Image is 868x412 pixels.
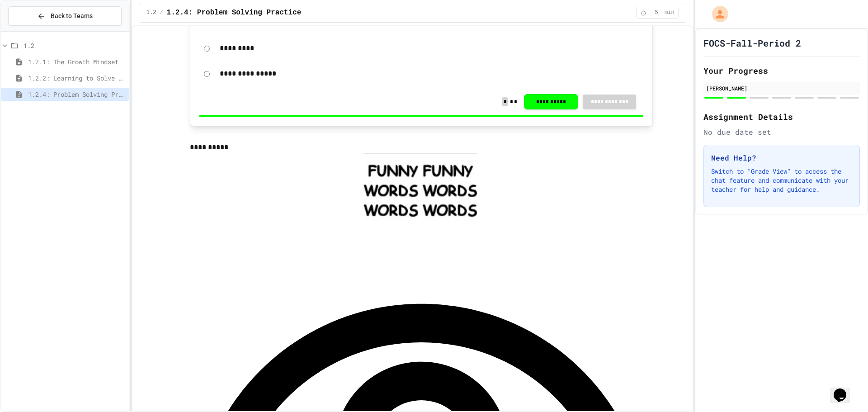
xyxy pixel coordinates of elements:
[24,41,125,50] span: 1.2
[28,90,125,99] span: 1.2.4: Problem Solving Practice
[167,7,302,18] span: 1.2.4: Problem Solving Practice
[711,152,852,163] h3: Need Help?
[703,64,860,77] h2: Your Progress
[649,9,664,16] span: 5
[665,9,675,16] span: min
[703,110,860,123] h2: Assignment Details
[28,57,125,66] span: 1.2.1: The Growth Mindset
[830,376,859,403] iframe: chat widget
[28,73,125,83] span: 1.2.2: Learning to Solve Hard Problems
[711,167,852,194] p: Switch to "Grade View" to access the chat feature and communicate with your teacher for help and ...
[51,11,93,21] span: Back to Teams
[703,127,860,137] div: No due date set
[703,37,801,49] h1: FOCS-Fall-Period 2
[706,84,857,92] div: [PERSON_NAME]
[146,9,156,16] span: 1.2
[8,6,122,26] button: Back to Teams
[160,9,163,16] span: /
[703,4,731,24] div: My Account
